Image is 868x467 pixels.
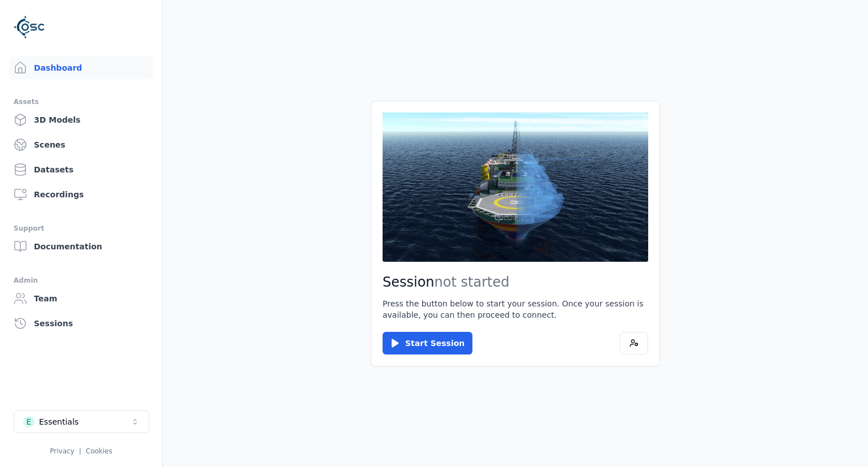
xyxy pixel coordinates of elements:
div: Support [14,222,149,235]
span: | [79,447,81,455]
a: Team [9,287,153,310]
a: Cookies [86,447,112,455]
div: Admin [14,274,149,287]
div: E [23,416,34,427]
a: Dashboard [9,57,153,79]
p: Press the button below to start your session. Once your session is available, you can then procee... [383,298,648,321]
div: Assets [14,95,149,109]
a: Privacy [50,447,74,455]
a: Sessions [9,312,153,335]
a: Recordings [9,183,153,206]
a: Scenes [9,133,153,156]
h2: Session [383,273,648,291]
a: Documentation [9,235,153,258]
span: not started [435,274,510,290]
img: Logo [14,11,45,43]
button: Start Session [383,332,472,354]
a: 3D Models [9,109,153,131]
button: Select a workspace [14,410,149,433]
a: Datasets [9,158,153,181]
div: Essentials [39,416,79,427]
